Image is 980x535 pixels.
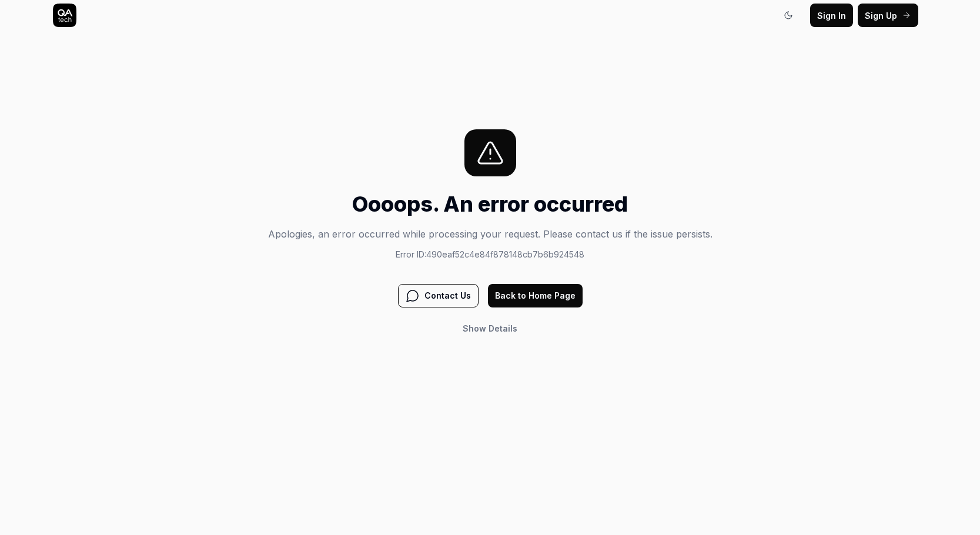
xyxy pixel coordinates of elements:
span: Sign Up [865,9,897,22]
button: Back to Home Page [488,284,583,307]
span: Details [489,323,517,333]
button: Sign In [810,4,853,27]
p: Apologies, an error occurred while processing your request. Please contact us if the issue persists. [268,227,713,241]
button: Sign Up [858,4,918,27]
h1: Oooops. An error occurred [268,188,713,220]
button: Contact Us [398,284,479,307]
span: Show [463,323,486,333]
button: Show Details [456,317,524,340]
p: Error ID: 490eaf52c4e84f878148cb7b6b924548 [268,248,713,260]
span: Sign In [817,9,846,22]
